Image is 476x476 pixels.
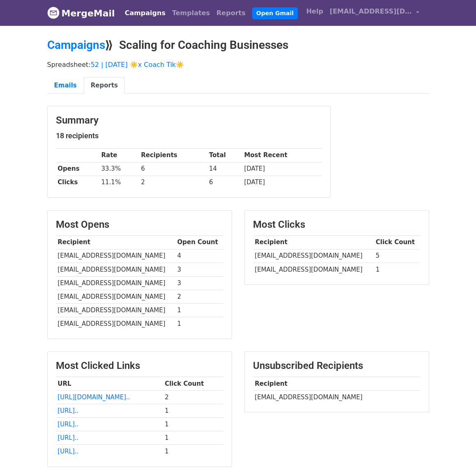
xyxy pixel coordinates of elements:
[139,176,207,189] td: 2
[175,290,223,303] td: 2
[253,236,374,249] th: Recipient
[56,219,223,231] h3: Most Opens
[163,431,223,445] td: 1
[56,114,322,126] h3: Summary
[57,394,130,401] a: [URL][DOMAIN_NAME]..
[175,304,223,317] td: 1
[253,249,374,263] td: [EMAIL_ADDRESS][DOMAIN_NAME]
[47,60,429,69] p: Spreadsheet:
[47,38,429,52] h2: ⟫ Scaling for Coaching Businesses
[47,7,60,19] img: MergeMail logo
[56,162,99,176] th: Opens
[327,3,423,23] a: [EMAIL_ADDRESS][DOMAIN_NAME]
[91,61,184,69] a: 52 | [DATE] ☀️x Coach Tik☀️
[253,360,421,372] h3: Unsubscribed Recipients
[207,176,242,189] td: 6
[163,404,223,418] td: 1
[330,7,412,16] span: [EMAIL_ADDRESS][DOMAIN_NAME]
[242,162,322,176] td: [DATE]
[207,149,242,162] th: Total
[374,249,421,263] td: 5
[374,236,421,249] th: Click Count
[175,276,223,290] td: 3
[253,263,374,276] td: [EMAIL_ADDRESS][DOMAIN_NAME]
[47,77,84,94] a: Emails
[163,377,223,391] th: Click Count
[57,421,78,428] a: [URL]..
[99,162,139,176] td: 33.3%
[56,304,175,317] td: [EMAIL_ADDRESS][DOMAIN_NAME]
[122,5,169,21] a: Campaigns
[303,3,327,20] a: Help
[169,5,213,21] a: Templates
[253,219,421,231] h3: Most Clicks
[99,149,139,162] th: Rate
[56,263,175,276] td: [EMAIL_ADDRESS][DOMAIN_NAME]
[242,176,322,189] td: [DATE]
[56,377,163,391] th: URL
[99,176,139,189] td: 11.1%
[139,162,207,176] td: 6
[47,5,115,22] a: MergeMail
[253,377,421,391] th: Recipient
[47,38,105,52] a: Campaigns
[175,236,223,249] th: Open Count
[163,418,223,431] td: 1
[163,445,223,458] td: 1
[56,176,99,189] th: Clicks
[253,391,421,404] td: [EMAIL_ADDRESS][DOMAIN_NAME]
[139,149,207,162] th: Recipients
[175,249,223,263] td: 4
[163,391,223,404] td: 2
[374,263,421,276] td: 1
[57,407,78,414] a: [URL]..
[84,77,125,94] a: Reports
[56,131,322,140] h5: 18 recipients
[56,249,175,263] td: [EMAIL_ADDRESS][DOMAIN_NAME]
[252,7,298,19] a: Open Gmail
[213,5,249,21] a: Reports
[56,360,223,372] h3: Most Clicked Links
[56,317,175,331] td: [EMAIL_ADDRESS][DOMAIN_NAME]
[175,263,223,276] td: 3
[56,290,175,303] td: [EMAIL_ADDRESS][DOMAIN_NAME]
[56,236,175,249] th: Recipient
[57,434,78,442] a: [URL]..
[242,149,322,162] th: Most Recent
[56,276,175,290] td: [EMAIL_ADDRESS][DOMAIN_NAME]
[207,162,242,176] td: 14
[175,317,223,331] td: 1
[57,448,78,455] a: [URL]..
